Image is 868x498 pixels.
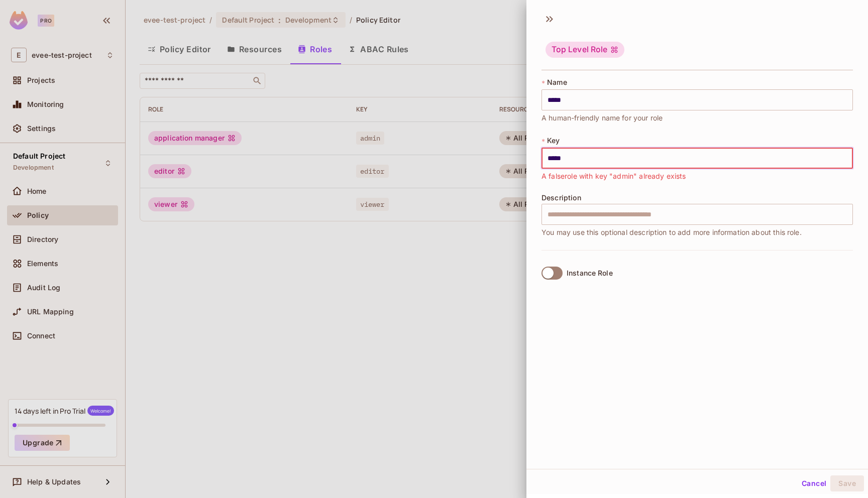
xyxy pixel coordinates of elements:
[541,194,581,202] span: Description
[541,227,802,238] span: You may use this optional description to add more information about this role.
[830,475,864,491] button: Save
[546,42,624,58] div: Top Level Role
[798,475,830,491] button: Cancel
[541,171,686,182] span: A falserole with key "admin" already exists
[547,78,567,86] span: Name
[547,137,560,145] span: Key
[567,269,613,277] div: Instance Role
[541,112,663,123] span: A human-friendly name for your role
